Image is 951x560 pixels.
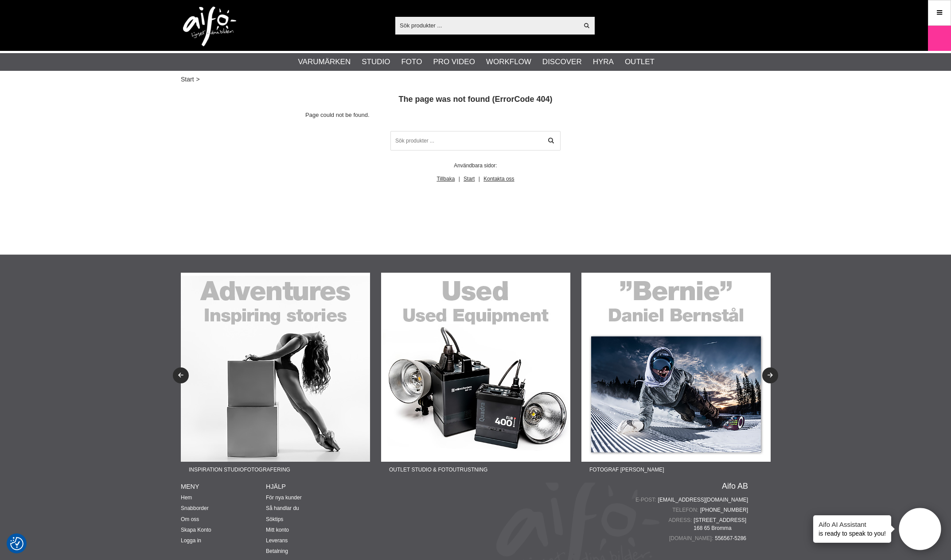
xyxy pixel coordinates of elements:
input: Sök produkter ... [395,19,578,32]
button: Previous [173,367,189,383]
p: Page could not be found. [305,111,646,120]
a: Hem [181,494,192,501]
h4: Hjälp [266,482,351,491]
img: Annons:22-02F banner-sidfot-adventures.jpg [181,273,370,462]
span: Fotograf [PERSON_NAME] [581,462,672,478]
div: is ready to speak to you! [813,515,891,543]
a: Start [181,75,194,84]
a: Start [464,176,475,182]
a: För nya kunder [266,494,302,501]
a: Annons:22-04F banner-sidfot-bernie.jpgFotograf [PERSON_NAME] [581,273,771,478]
a: Hyra [593,56,614,68]
span: Användbara sidor: [454,162,497,169]
a: Snabborder [181,505,209,511]
a: [PHONE_NUMBER] [700,506,748,514]
span: > [196,75,200,84]
img: Annons:22-04F banner-sidfot-bernie.jpg [581,273,771,462]
img: Annons:22-03F banner-sidfot-used.jpg [381,273,570,462]
a: Annons:22-03F banner-sidfot-used.jpgOutlet Studio & Fotoutrustning [381,273,570,478]
span: [STREET_ADDRESS] 168 65 Bromma [694,516,748,532]
span: Telefon: [672,506,700,514]
button: Samtyckesinställningar [10,536,23,552]
a: Sök [541,131,561,151]
h1: The page was not found (ErrorCode 404) [305,94,646,105]
a: Så handlar du [266,505,299,511]
input: Sök produkter ... [390,131,561,151]
span: [DOMAIN_NAME]: [669,534,715,542]
a: Skapa Konto [181,527,211,533]
a: Söktips [266,516,283,522]
img: logo.png [183,7,236,46]
a: Aifo AB [722,482,748,490]
a: Tillbaka [437,176,455,182]
a: Kontakta oss [483,176,514,182]
span: Inspiration Studiofotografering [181,462,298,478]
a: Workflow [486,56,531,68]
a: Leverans [266,537,288,544]
a: Discover [542,56,582,68]
button: Next [762,367,778,383]
a: Mitt konto [266,527,289,533]
span: Outlet Studio & Fotoutrustning [381,462,495,478]
a: Studio [362,56,390,68]
h4: Aifo AI Assistant [818,520,886,529]
a: Varumärken [298,56,351,68]
a: Om oss [181,516,199,522]
h4: Meny [181,482,266,491]
a: Logga in [181,537,201,544]
a: Outlet [625,56,655,68]
img: Revisit consent button [10,537,23,550]
a: Annons:22-02F banner-sidfot-adventures.jpgInspiration Studiofotografering [181,273,370,478]
span: 556567-5286 [715,534,748,542]
a: Betalning [266,548,288,554]
span: E-post: [635,496,658,504]
a: Foto [401,56,422,68]
span: Adress: [669,516,694,524]
a: Pro Video [433,56,475,68]
a: [EMAIL_ADDRESS][DOMAIN_NAME] [658,496,748,504]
